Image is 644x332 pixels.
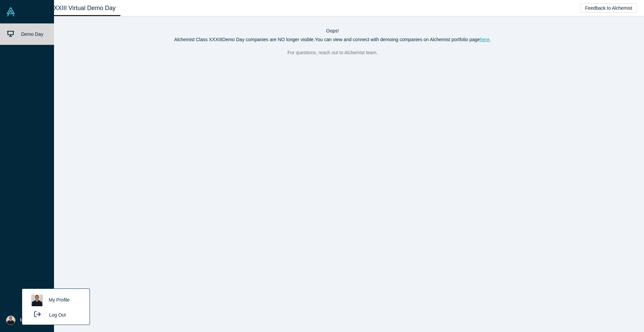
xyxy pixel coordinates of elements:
span: My Account [20,317,44,324]
h4: Oops! [28,28,637,34]
button: My Account [6,316,44,325]
button: Log Out [28,309,68,321]
a: Class XXXIII Virtual Demo Day [28,0,120,16]
span: Demo Day [21,31,43,37]
img: Kevin Moore's profile [31,295,43,306]
p: For questions, reach out to Alchemist team. [28,48,637,57]
a: My Profile [28,292,84,309]
button: Feedback to Alchemist [580,3,637,13]
a: here [480,37,490,42]
p: Alchemist Class XXXIII Demo Day companies are NO longer visible. You can view and connect with de... [28,36,637,43]
img: Alchemist Vault Logo [6,7,15,16]
img: Kevin Moore's Account [6,316,15,325]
